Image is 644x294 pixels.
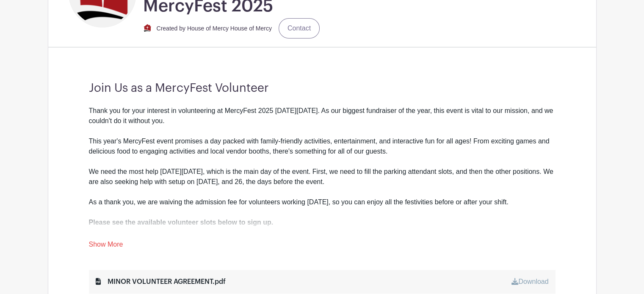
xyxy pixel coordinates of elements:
div: We need the most help [DATE][DATE], which is the main day of the event. First, we need to fill th... [89,167,556,197]
strong: Please see the available volunteer slots below to sign up. [89,219,274,226]
small: Created by House of Mercy House of Mercy [157,25,272,32]
a: Download [511,278,548,285]
div: Thank you for your interest in volunteering at MercyFest 2025 [DATE][DATE]. As our biggest fundra... [89,106,556,167]
a: Contact [279,18,320,38]
a: Show More [89,241,123,251]
div: As a thank you, we are waiving the admission fee for volunteers working [DATE], so you can enjoy ... [89,197,556,207]
div: MINOR VOLUNTEER AGREEMENT.pdf [96,277,226,287]
img: PNG-logo-house-only.png [143,24,152,33]
h3: Join Us as a MercyFest Volunteer [89,81,556,96]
